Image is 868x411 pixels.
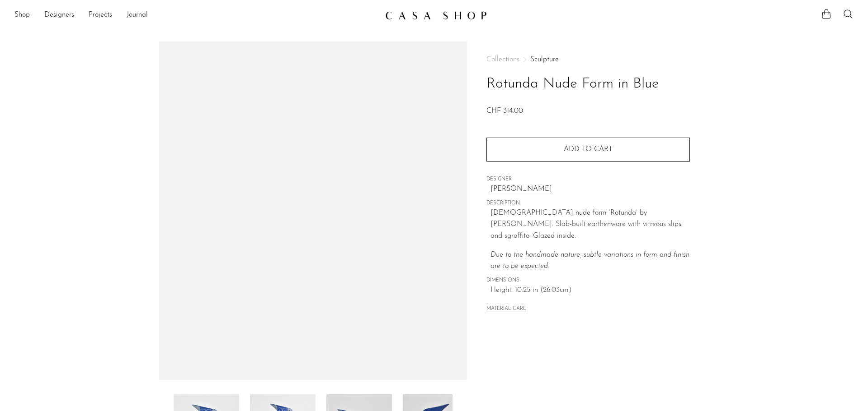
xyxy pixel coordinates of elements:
a: Projects [89,9,112,21]
a: Journal [127,9,148,21]
a: [PERSON_NAME] [491,184,690,195]
p: [DEMOGRAPHIC_DATA] nude form ‘Rotunda’ by [PERSON_NAME]. Slab-built earthenware with vitreous sli... [491,208,690,242]
button: Add to cart [486,138,690,161]
em: Due to the handmade nature, subtle variations in form and finish are to be expected. [491,251,692,270]
span: DESCRIPTION [486,199,690,208]
span: CHF 314.00 [486,107,523,115]
span: Add to cart [564,146,613,153]
ul: NEW HEADER MENU [14,8,378,23]
span: DIMENSIONS [486,277,690,285]
span: DESIGNER [486,175,690,184]
button: MATERIAL CARE [486,306,526,313]
span: Height: 10.25 in (26.03cm) [491,285,690,296]
a: Designers [44,9,74,21]
h1: Rotunda Nude Form in Blue [486,73,690,96]
nav: Breadcrumbs [486,56,690,63]
span: Collections [486,56,519,63]
nav: Desktop navigation [14,8,378,23]
a: Shop [14,9,30,21]
a: Sculpture [530,56,559,63]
